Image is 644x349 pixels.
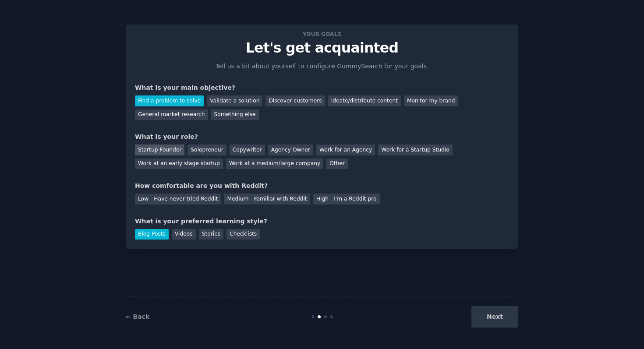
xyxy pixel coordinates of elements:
[172,229,196,240] div: Videos
[207,95,262,106] div: Validate a solution
[301,29,343,39] span: Your goals
[135,95,204,106] div: Find a problem to solve
[135,159,223,169] div: Work at an early stage startup
[313,194,380,204] div: High - I'm a Reddit pro
[230,145,265,155] div: Copywriter
[378,145,452,155] div: Work for a Startup Studio
[224,194,310,204] div: Medium - Familiar with Reddit
[135,40,509,56] p: Let's get acquainted
[268,145,313,155] div: Agency Owner
[326,159,348,169] div: Other
[226,229,260,240] div: Checklists
[188,145,226,155] div: Solopreneur
[135,217,509,226] div: What is your preferred learning style?
[135,181,509,190] div: How comfortable are you with Reddit?
[211,109,259,120] div: Something else
[135,194,221,204] div: Low - Have never tried Reddit
[199,229,223,240] div: Stories
[328,95,401,106] div: Ideate/distribute content
[212,62,432,71] p: Tell us a bit about yourself to configure GummySearch for your goals.
[404,95,458,106] div: Monitor my brand
[135,229,169,240] div: Blog Posts
[135,145,184,155] div: Startup Founder
[126,313,149,320] a: ← Back
[135,83,509,92] div: What is your main objective?
[265,95,325,106] div: Discover customers
[135,109,208,120] div: General market research
[316,145,375,155] div: Work for an Agency
[226,159,323,169] div: Work at a medium/large company
[135,132,509,141] div: What is your role?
